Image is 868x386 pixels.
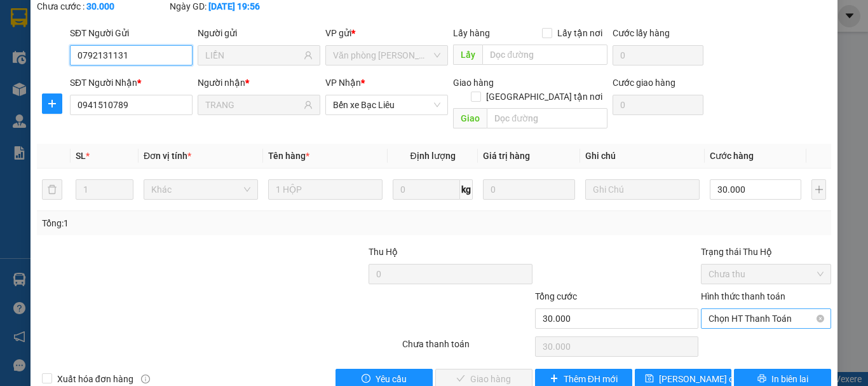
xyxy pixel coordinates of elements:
span: Cước hàng [710,151,754,161]
span: exclamation-circle [362,374,370,384]
span: printer [757,374,766,384]
th: Ghi chú [580,144,705,169]
div: VP gửi [325,26,448,40]
span: [GEOGRAPHIC_DATA] tận nơi [481,90,607,104]
span: Khác [151,180,250,199]
span: Chọn HT Thanh Toán [709,309,824,328]
div: Tổng: 1 [42,216,336,230]
label: Cước lấy hàng [613,28,670,38]
input: Dọc đường [482,45,607,65]
div: Người nhận [198,76,320,90]
span: user [304,100,313,109]
span: Giao [453,108,487,128]
span: Lấy hàng [453,28,490,38]
b: 30.000 [86,1,114,11]
div: Chưa thanh toán [401,337,534,359]
span: save [645,374,654,384]
span: Chưa thu [709,265,824,284]
span: Tổng cước [535,291,577,301]
span: Thêm ĐH mới [564,372,618,386]
span: VP Nhận [325,78,361,88]
input: 0 [483,179,574,200]
span: info-circle [141,375,150,383]
div: SĐT Người Nhận [70,76,193,90]
input: Dọc đường [487,108,607,128]
div: SĐT Người Gửi [70,26,193,40]
span: kg [460,179,473,200]
span: Đơn vị tính [144,151,191,161]
span: [PERSON_NAME] chuyển hoàn [659,372,780,386]
button: plus [42,93,62,114]
span: plus [43,99,62,109]
b: [DATE] 19:56 [208,1,260,11]
span: Giao hàng [453,78,494,88]
input: Tên người gửi [205,48,301,62]
span: close-circle [817,315,824,322]
span: Định lượng [410,151,455,161]
input: Cước lấy hàng [613,45,703,65]
div: Người gửi [198,26,320,40]
span: Văn phòng Hồ Chí Minh [333,46,440,65]
span: Bến xe Bạc Liêu [333,95,440,114]
span: Tên hàng [268,151,309,161]
label: Cước giao hàng [613,78,675,88]
input: VD: Bàn, Ghế [268,179,383,200]
span: Yêu cầu [376,372,407,386]
span: Xuất hóa đơn hàng [52,372,139,386]
input: Cước giao hàng [613,95,703,115]
label: Hình thức thanh toán [701,291,785,301]
input: Ghi Chú [585,179,700,200]
button: plus [811,179,826,200]
span: Thu Hộ [369,247,398,257]
div: Trạng thái Thu Hộ [701,245,831,259]
span: SL [76,151,86,161]
span: Giá trị hàng [483,151,530,161]
button: delete [42,179,62,200]
input: Tên người nhận [205,98,301,112]
span: Lấy tận nơi [552,26,607,40]
span: Lấy [453,45,482,65]
span: plus [550,374,559,384]
span: In biên lai [771,372,808,386]
span: user [304,51,313,60]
